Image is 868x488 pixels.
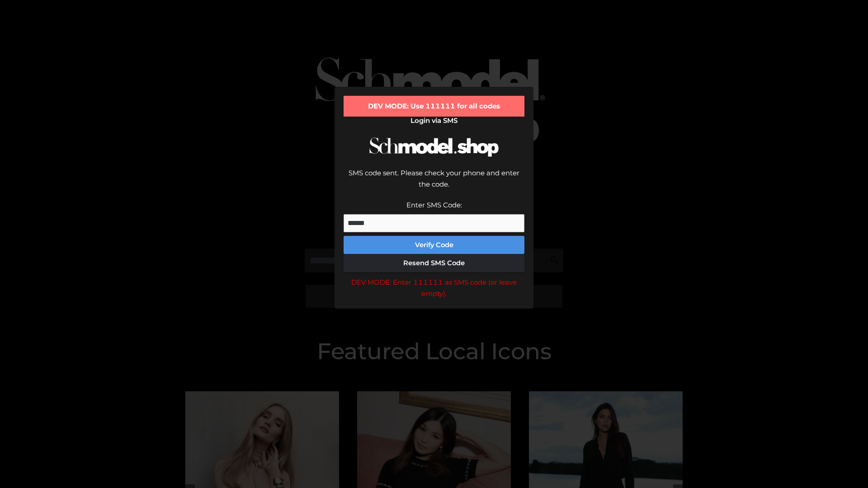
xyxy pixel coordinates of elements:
div: DEV MODE: Use 111111 for all codes [344,96,524,117]
div: SMS code sent. Please check your phone and enter the code. [344,167,524,199]
h2: Login via SMS [344,117,524,125]
div: DEV MODE: Enter 111111 as SMS code (or leave empty). [344,277,524,300]
label: Enter SMS Code: [406,201,462,209]
button: Verify Code [344,236,524,254]
img: Schmodel Logo [366,129,502,165]
button: Resend SMS Code [344,254,524,272]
